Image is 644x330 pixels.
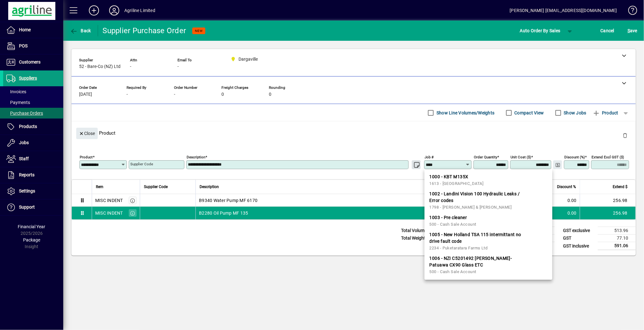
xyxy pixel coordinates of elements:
[19,27,31,32] span: Home
[195,29,203,33] span: NEW
[80,155,93,159] mat-label: Product
[547,207,580,219] td: 0.00
[19,59,40,64] span: Customers
[71,121,636,144] div: Product
[424,277,553,294] mat-option: 1007 - Walco TI277
[19,124,37,129] span: Products
[177,64,179,69] span: -
[424,172,553,189] mat-option: 1000 - KBT M135X
[424,229,553,253] mat-option: 1005 - New Holland TSA 115 intermittant no drive fault code
[430,191,531,204] span: 1002 - Landini Vision 100 Hydraulic Leaks / Error codes
[557,183,576,190] span: Discount %
[547,194,580,207] td: 0.00
[580,207,635,219] td: 256.98
[3,86,63,97] a: Invoices
[628,28,630,33] span: S
[3,199,63,215] a: Support
[19,76,37,81] span: Suppliers
[104,5,124,16] button: Profile
[430,181,484,186] span: 1613 - [GEOGRAPHIC_DATA]
[3,54,63,70] a: Customers
[68,25,93,36] button: Back
[590,107,622,119] button: Product
[95,210,123,216] div: MISC INDENT
[553,160,562,169] button: Change Price Levels
[19,43,28,48] span: POS
[3,108,63,119] a: Purchase Orders
[617,128,633,143] button: Delete
[591,155,624,159] mat-label: Extend excl GST ($)
[127,92,128,97] span: -
[398,235,436,242] td: Total Weight
[430,214,467,221] span: 1003 - Pre cleaner
[613,183,628,190] span: Extend $
[3,22,63,38] a: Home
[3,183,63,199] a: Settings
[63,25,98,36] app-page-header-button: Back
[187,155,205,159] mat-label: Description
[19,172,34,177] span: Reports
[199,197,257,204] span: B9340 Water Pump MF 6170
[430,246,488,250] span: 2234 - Puketaratara Farms Ltd
[520,26,560,36] span: Auto Order By Sales
[430,222,476,227] span: 500 - Cash Sale Account
[199,210,248,216] span: B2280 Oil Pump MF 135
[474,155,497,159] mat-label: Order Quantity
[3,135,63,151] a: Jobs
[560,235,598,242] td: GST
[221,92,224,97] span: 0
[511,155,531,159] mat-label: Unit Cost ($)
[424,212,553,229] mat-option: 1003 - Pre cleaner
[564,155,585,159] mat-label: Discount (%)
[6,89,26,94] span: Invoices
[398,227,436,235] td: Total Volume
[435,110,494,116] label: Show Line Volumes/Weights
[430,174,468,180] span: 1000 - KBT M135X
[593,108,618,118] span: Product
[3,151,63,167] a: Staff
[601,26,615,36] span: Cancel
[628,26,637,36] span: ave
[560,227,598,235] td: GST exclusive
[626,25,639,36] button: Save
[269,92,271,97] span: 0
[3,167,63,183] a: Reports
[23,237,40,242] span: Package
[76,128,98,139] button: Close
[200,183,219,190] span: Description
[6,100,30,105] span: Payments
[79,64,121,69] span: 52 - Bare-Co (NZ) Ltd
[430,205,512,210] span: 1798 - [PERSON_NAME] & [PERSON_NAME]
[430,279,470,285] span: 1007 - Walco TI277
[124,5,155,15] div: Agriline Limited
[560,242,598,250] td: GST inclusive
[598,242,636,250] td: 591.06
[19,156,29,161] span: Staff
[144,183,168,190] span: Supplier Code
[96,183,103,190] span: Item
[580,194,635,207] td: 256.98
[84,5,104,16] button: Add
[617,132,633,138] app-page-header-button: Delete
[599,25,616,36] button: Cancel
[130,162,153,166] mat-label: Supplier Code
[430,269,476,274] span: 500 - Cash Sale Account
[3,38,63,54] a: POS
[598,235,636,242] td: 77.10
[79,92,92,97] span: [DATE]
[79,128,95,139] span: Close
[424,155,434,159] mat-label: Job #
[598,227,636,235] td: 513.96
[510,5,617,15] div: [PERSON_NAME] [EMAIL_ADDRESS][DOMAIN_NAME]
[174,92,175,97] span: -
[75,130,99,136] app-page-header-button: Close
[6,111,43,116] span: Purchase Orders
[19,188,35,193] span: Settings
[19,205,35,210] span: Support
[513,110,544,116] label: Compact View
[95,197,123,204] div: MISC INDENT
[424,253,553,277] mat-option: 1006 - NZI C5201492 Daniel Nathan-Patuawa CX90 Glass ETC
[563,110,586,116] label: Show Jobs
[430,255,531,268] span: 1006 - NZI C5201492 [PERSON_NAME]-Patuawa CX90 Glass ETC
[623,1,636,22] a: Knowledge Base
